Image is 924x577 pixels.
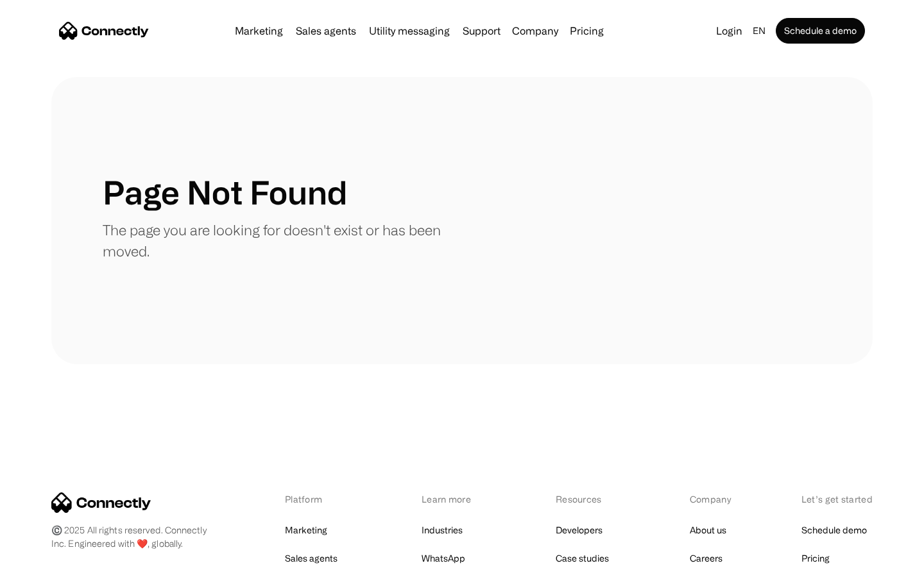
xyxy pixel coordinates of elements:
[364,26,455,36] a: Utility messaging
[508,22,562,40] div: Company
[690,549,723,567] a: Careers
[422,492,489,506] div: Learn more
[285,549,338,567] a: Sales agents
[801,492,873,506] div: Let’s get started
[801,521,867,539] a: Schedule demo
[103,219,462,262] p: The page you are looking for doesn't exist or has been moved.
[556,549,609,567] a: Case studies
[458,26,506,36] a: Support
[565,26,609,36] a: Pricing
[556,521,603,539] a: Developers
[230,26,288,36] a: Marketing
[422,549,465,567] a: WhatsApp
[285,521,327,539] a: Marketing
[103,173,347,212] h1: Page Not Found
[422,521,463,539] a: Industries
[26,555,77,573] ul: Language list
[291,26,361,36] a: Sales agents
[753,22,766,40] div: en
[13,553,77,573] aside: Language selected: English
[285,492,355,506] div: Platform
[801,549,830,567] a: Pricing
[556,492,623,506] div: Resources
[711,22,748,40] a: Login
[59,21,149,40] a: home
[776,18,865,44] a: Schedule a demo
[690,521,726,539] a: About us
[748,22,773,40] div: en
[690,492,735,506] div: Company
[512,22,558,40] div: Company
